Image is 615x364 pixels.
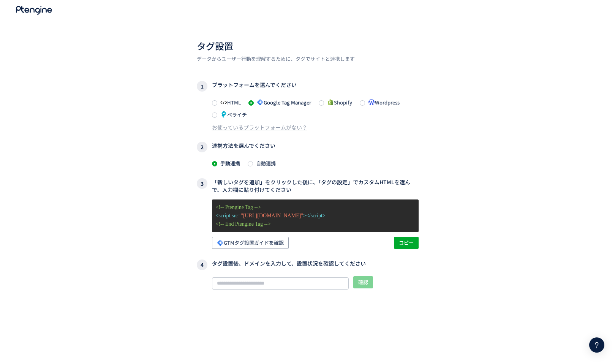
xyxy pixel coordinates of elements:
p: <!-- Ptengine Tag --> [216,203,415,212]
p: <script src= ></script> [216,212,415,220]
span: "[URL][DOMAIN_NAME]" [241,213,303,218]
p: データからユーザー行動を理解するために、タグでサイトと連携します [197,55,419,63]
span: GTMタグ設置ガイドを確認 [217,237,284,249]
span: Wordpress [365,99,400,106]
i: 3 [197,178,207,189]
h3: 連携方法を選んでください [197,142,419,152]
span: 自動連携 [253,160,276,167]
span: 手動連携 [217,160,240,167]
i: 1 [197,81,207,92]
h3: プラットフォームを選んでください [197,81,419,92]
p: <!-- End Ptengine Tag --> [216,220,415,228]
span: HTML [217,99,241,106]
span: Google Tag Manager [254,99,311,106]
i: 2 [197,142,207,152]
h3: タグ設置後、ドメインを入力して、設置状況を確認してください [197,260,419,270]
span: ペライチ [217,111,247,118]
div: お使っているプラットフォームがない？ [212,123,307,131]
h2: タグ設置 [197,40,419,52]
h3: 「新しいタグを追加」をクリックした後に、「タグの設定」でカスタムHTMLを選んで、入力欄に貼り付けてください [197,178,419,193]
button: GTMタグ設置ガイドを確認 [212,237,289,249]
button: 確認 [353,276,373,288]
span: 確認 [358,276,368,288]
i: 4 [197,260,207,270]
span: Shopify [324,99,352,106]
button: コピー [394,237,419,249]
span: コピー [399,237,414,249]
